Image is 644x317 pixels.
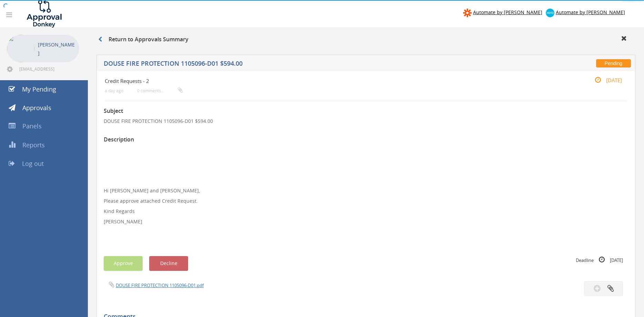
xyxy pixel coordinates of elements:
[104,108,628,114] h3: Subject
[104,208,628,215] p: Kind Regards
[104,256,143,271] button: Approve
[463,9,472,17] img: zapier-logomark.png
[596,59,631,67] span: Pending
[104,187,628,194] p: Hi [PERSON_NAME] and [PERSON_NAME],
[22,159,44,168] span: Log out
[556,9,625,15] span: Automate by [PERSON_NAME]
[104,218,628,225] p: [PERSON_NAME]
[104,137,628,143] h3: Description
[22,104,51,112] span: Approvals
[473,9,542,15] span: Automate by [PERSON_NAME]
[576,256,623,264] small: Deadline [DATE]
[104,198,628,204] p: Please approve attached Credit Request.
[19,66,78,72] span: [EMAIL_ADDRESS][DOMAIN_NAME]
[149,256,188,271] button: Decline
[105,88,123,93] small: a day ago
[546,9,554,17] img: xero-logo.png
[22,85,56,93] span: My Pending
[98,36,188,43] h3: Return to Approvals Summary
[22,141,45,149] span: Reports
[105,78,540,84] h4: Credit Requests - 2
[22,122,42,130] span: Panels
[116,282,204,288] a: DOUSE FIRE PROTECTION 1105096-D01.pdf
[104,118,628,125] p: DOUSE FIRE PROTECTION 1105096-D01 $594.00
[137,88,183,93] small: 0 comments...
[104,60,472,69] h5: DOUSE FIRE PROTECTION 1105096-D01 $594.00
[587,76,622,84] small: [DATE]
[38,40,76,57] p: [PERSON_NAME]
